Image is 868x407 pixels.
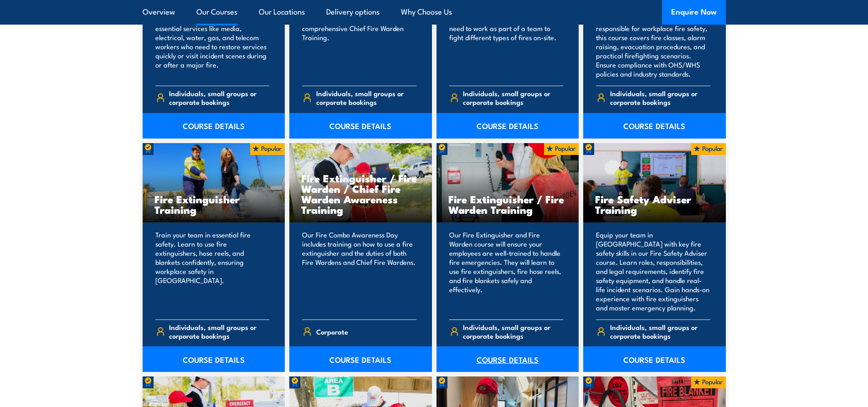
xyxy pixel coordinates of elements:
[610,89,710,106] span: Individuals, small groups or corporate bookings
[437,113,579,139] a: COURSE DETAILS
[437,346,579,372] a: COURSE DETAILS
[610,323,710,340] span: Individuals, small groups or corporate bookings
[595,194,714,215] h3: Fire Safety Adviser Training
[583,113,726,139] a: COURSE DETAILS
[143,113,285,139] a: COURSE DETAILS
[448,194,567,215] h3: Fire Extinguisher / Fire Warden Training
[169,89,269,106] span: Individuals, small groups or corporate bookings
[316,89,416,106] span: Individuals, small groups or corporate bookings
[302,230,416,312] p: Our Fire Combo Awareness Day includes training on how to use a fire extinguisher and the duties o...
[463,323,563,340] span: Individuals, small groups or corporate bookings
[154,194,273,215] h3: Fire Extinguisher Training
[143,346,285,372] a: COURSE DETAILS
[169,323,269,340] span: Individuals, small groups or corporate bookings
[155,230,270,312] p: Train your team in essential fire safety. Learn to use fire extinguishers, hose reels, and blanke...
[301,173,420,215] h3: Fire Extinguisher / Fire Warden / Chief Fire Warden Awareness Training
[583,346,726,372] a: COURSE DETAILS
[463,89,563,106] span: Individuals, small groups or corporate bookings
[316,325,348,339] span: Corporate
[289,346,432,372] a: COURSE DETAILS
[449,230,564,312] p: Our Fire Extinguisher and Fire Warden course will ensure your employees are well-trained to handl...
[596,230,710,312] p: Equip your team in [GEOGRAPHIC_DATA] with key fire safety skills in our Fire Safety Adviser cours...
[289,113,432,139] a: COURSE DETAILS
